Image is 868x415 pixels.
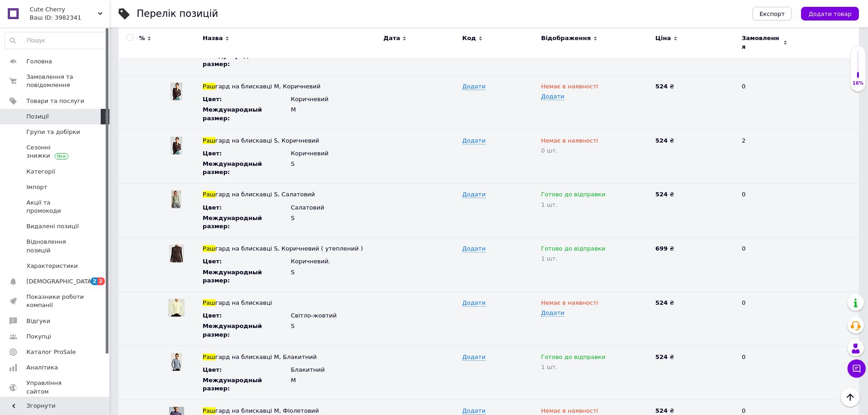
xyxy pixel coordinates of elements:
span: Експорт [760,10,785,17]
div: 16% [851,80,865,87]
span: Додати [541,93,564,100]
span: гард на блискавці M, Блакитний [216,354,317,360]
div: Перелік позицій [137,9,218,19]
div: Блакитний [291,366,379,374]
div: ₴ [655,137,734,145]
span: Раш [203,354,216,360]
span: гард на блискавці S, Коричневий [216,137,319,144]
div: Международный размер : [203,376,291,393]
span: Імпорт [26,183,47,191]
b: 524 [655,83,668,90]
span: Категорії [26,168,55,176]
div: S [291,322,379,330]
div: Международный размер : [203,322,291,338]
span: Додати [462,407,486,415]
span: Управління сайтом [26,379,84,395]
div: Цвет : [203,312,250,320]
span: Сезонні знижки [26,143,84,160]
div: 0 [736,238,793,292]
button: Наверх [841,388,860,407]
div: 2 [736,129,793,184]
span: Додати [541,309,564,317]
span: Характеристики [26,262,78,270]
span: Додати [462,83,486,90]
div: Цвет : [203,366,250,374]
span: Головна [26,57,52,66]
b: 524 [655,299,668,306]
span: Дата [384,34,401,42]
div: 0 шт. [541,147,651,154]
span: Немає в наявності [541,83,598,92]
div: Салатовий [291,204,379,212]
span: Товари та послуги [26,97,84,105]
img: Рашгард на блискавці S, Салатовий [171,190,181,208]
span: Відображення [541,34,591,42]
div: Цвет : [203,149,250,158]
div: 0 [736,75,793,129]
span: Немає в наявності [541,137,598,147]
img: Рашгард на блискавці M, Коричневий [170,82,182,100]
span: Позиції [26,113,49,121]
div: ₴ [655,299,734,307]
span: Назва [203,34,223,42]
div: Коричневий. [291,257,379,266]
div: M [291,106,379,114]
span: Готово до відправки [541,191,605,200]
span: % [139,34,145,42]
img: Рашгард на блискавці M, Блакитний [171,353,182,371]
span: Код [462,34,476,42]
span: Ціна [655,34,671,42]
span: Раш [203,83,216,90]
span: Немає в наявності [541,299,598,309]
div: Цвет : [203,257,250,266]
img: Рашгард на блискавці S, Коричневий ( утеплений ) [169,245,184,262]
span: Додати [462,245,486,252]
b: 524 [655,407,668,414]
div: Международный размер : [203,268,291,285]
div: Международный размер : [203,214,291,231]
div: S [291,214,379,222]
div: 0 [736,184,793,238]
span: Раш [203,407,216,414]
div: Ваш ID: 3982341 [30,14,109,22]
b: 524 [655,191,668,198]
span: Групи та добірки [26,128,80,136]
span: Додати [462,299,486,307]
span: Готово до відправки [541,354,605,363]
input: Пошук [5,32,107,49]
div: Коричневий [291,95,379,103]
div: S [291,268,379,277]
span: Акції та промокоди [26,199,84,215]
div: ₴ [655,245,734,253]
img: Рашгард на блискавці S, Коричневий [170,137,182,154]
span: [DEMOGRAPHIC_DATA] [26,277,94,286]
div: 1 шт. [541,364,651,370]
div: Світло-жовтий [291,312,379,320]
div: Международный размер : [203,160,291,176]
span: Раш [203,191,216,198]
span: Готово до відправки [541,245,605,255]
div: Международный размер : [203,52,291,68]
span: Замовлення [742,34,781,51]
div: 1 шт. [541,201,651,208]
div: Цвет : [203,95,250,103]
button: Чат з покупцем [847,359,866,378]
span: Каталог ProSale [26,348,76,356]
span: гард на блискавці S, Салатовий [216,191,315,198]
span: 2 [98,277,105,285]
span: Додати [462,191,486,198]
button: Додати товар [801,7,859,20]
div: ₴ [655,407,734,415]
span: Відновлення позицій [26,238,84,254]
span: Cute Cherry [30,5,98,14]
div: Международный размер : [203,106,291,122]
span: 2 [91,277,98,285]
span: гард на блискавці S, Коричневий ( утеплений ) [216,245,363,252]
span: Показники роботи компанії [26,293,84,309]
div: Цвет : [203,204,250,212]
button: Експорт [752,7,792,20]
span: гард на блискавці M, Коричневий [216,83,321,90]
div: 1 шт. [541,255,651,262]
div: ₴ [655,190,734,199]
b: 524 [655,354,668,360]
